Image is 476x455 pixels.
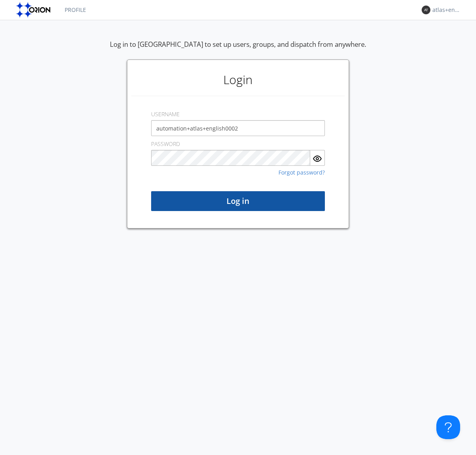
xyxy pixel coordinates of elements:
a: Forgot password? [278,170,325,175]
img: 373638.png [422,6,430,14]
label: PASSWORD [151,140,180,148]
button: Log in [151,191,325,211]
div: atlas+english0002 [432,6,462,14]
iframe: Toggle Customer Support [436,415,460,439]
button: Show Password [310,150,325,166]
img: eye.svg [313,154,322,163]
div: Log in to [GEOGRAPHIC_DATA] to set up users, groups, and dispatch from anywhere. [110,40,366,60]
h1: Login [131,64,345,96]
input: Password [151,150,310,166]
img: orion-labs-logo.svg [16,2,53,18]
label: USERNAME [151,110,180,118]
